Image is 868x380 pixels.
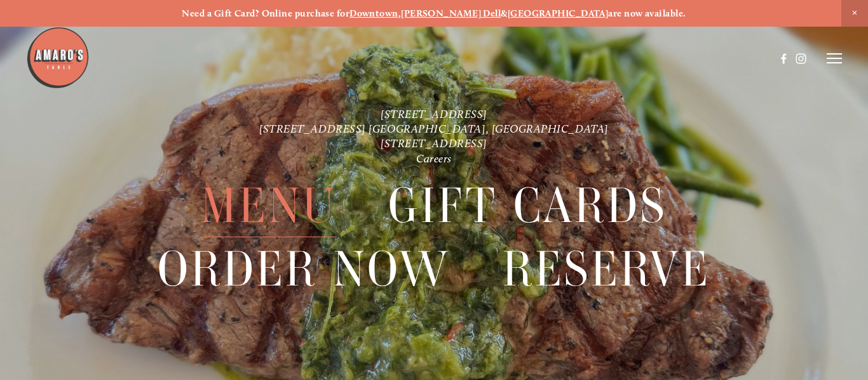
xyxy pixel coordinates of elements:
[259,122,609,135] a: [STREET_ADDRESS] [GEOGRAPHIC_DATA], [GEOGRAPHIC_DATA]
[201,174,336,237] span: Menu
[608,8,686,19] strong: are now available.
[381,136,487,150] a: [STREET_ADDRESS]
[26,26,90,89] img: Amaro's Table
[503,238,710,301] span: Reserve
[501,8,507,19] strong: &
[158,238,451,300] a: Order Now
[416,152,452,165] a: Careers
[388,174,667,237] a: Gift Cards
[388,174,667,237] span: Gift Cards
[401,8,501,19] a: [PERSON_NAME] Dell
[503,238,710,300] a: Reserve
[508,8,609,19] a: [GEOGRAPHIC_DATA]
[201,174,336,237] a: Menu
[349,8,398,19] a: Downtown
[398,8,401,19] strong: ,
[182,8,349,19] strong: Need a Gift Card? Online purchase for
[158,238,451,301] span: Order Now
